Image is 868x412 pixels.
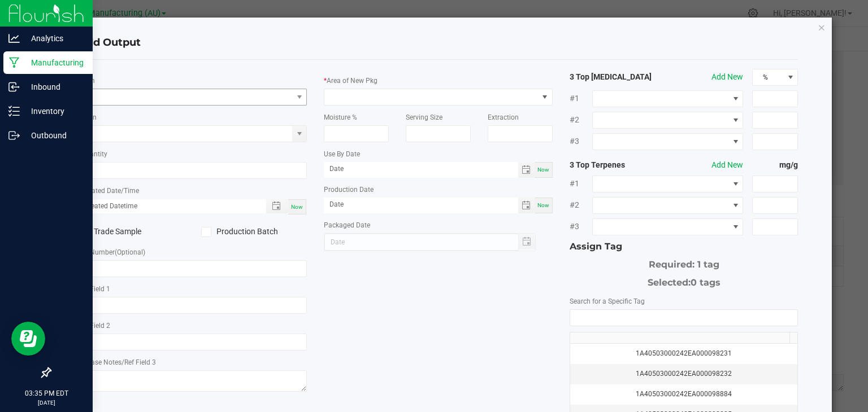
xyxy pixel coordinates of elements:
button: Add New [711,71,743,83]
span: #3 [570,135,592,147]
label: Ref Field 2 [79,321,110,331]
span: % [753,69,783,85]
label: Release Notes/Ref Field 3 [79,357,156,367]
span: Now [291,204,303,210]
span: 0 tags [691,277,721,288]
span: (Optional) [115,248,145,256]
span: NO DATA FOUND [592,112,743,129]
span: NO DATA FOUND [592,90,743,107]
label: Area of New Pkg [327,76,377,86]
span: NO DATA FOUND [592,218,743,235]
label: Production Date [324,185,374,195]
inline-svg: Inbound [8,81,20,93]
span: NO DATA FOUND [592,133,743,150]
span: NO DATA FOUND [592,176,743,192]
strong: 3 Top [MEDICAL_DATA] [570,71,661,83]
div: Selected: [570,271,798,290]
inline-svg: Inventory [8,106,20,117]
span: Now [537,166,549,173]
div: 1A40503000242EA000098231 [577,348,791,359]
span: #3 [570,221,592,233]
label: Trade Sample [79,226,184,238]
label: Lot Number [79,247,145,257]
label: Search for a Specific Tag [570,296,645,306]
span: Now [537,202,549,208]
inline-svg: Manufacturing [8,57,20,68]
h4: Add Output [79,36,798,50]
span: Toggle calendar [518,162,535,178]
span: #1 [570,93,592,104]
inline-svg: Outbound [8,130,20,141]
span: NO DATA FOUND [592,197,743,214]
span: #1 [570,178,592,190]
p: Manufacturing [20,56,88,69]
p: 03:35 PM EDT [5,388,88,398]
iframe: Resource center [11,322,45,356]
label: Packaged Date [324,220,370,230]
input: Date [324,162,518,176]
span: NO DATA FOUND [79,89,307,106]
input: Created Datetime [79,199,255,213]
span: Toggle calendar [518,198,535,213]
p: Outbound [20,129,88,142]
label: Serving Size [406,112,442,122]
strong: mg/g [752,159,798,171]
div: 1A40503000242EA000098884 [577,389,791,400]
input: Date [324,198,518,212]
button: Add New [711,159,743,171]
p: Analytics [20,32,88,45]
label: Production Batch [201,226,307,238]
inline-svg: Analytics [8,33,20,44]
p: Inbound [20,80,88,94]
label: Created Date/Time [81,186,139,196]
div: Assign Tag [570,240,798,253]
span: Toggle popup [266,199,288,213]
label: Quantity [81,149,107,159]
div: Required: 1 tag [570,253,798,271]
p: Inventory [20,104,88,118]
span: #2 [570,114,592,126]
p: [DATE] [5,398,88,407]
span: #2 [570,199,592,211]
label: Extraction [488,112,519,122]
label: Moisture % [324,112,357,122]
label: Ref Field 1 [79,284,110,294]
label: Use By Date [324,149,360,159]
input: NO DATA FOUND [570,310,798,326]
strong: 3 Top Terpenes [570,159,661,171]
div: 1A40503000242EA000098232 [577,369,791,379]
